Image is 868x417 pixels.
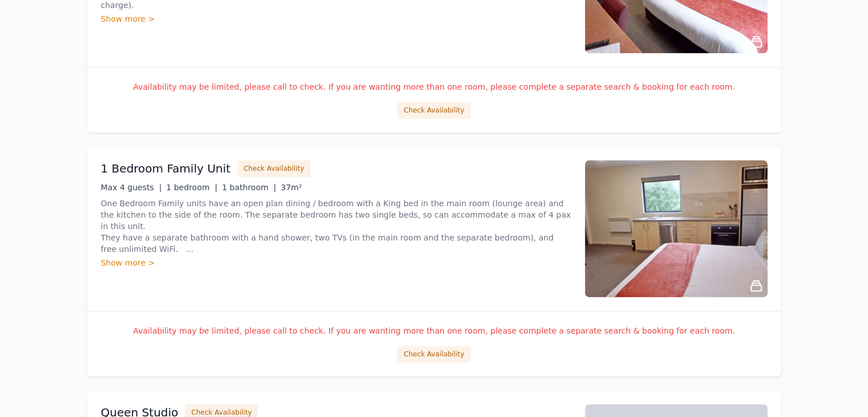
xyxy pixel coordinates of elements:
[222,183,276,192] span: 1 bathroom |
[101,257,571,268] div: Show more >
[281,183,302,192] span: 37m²
[101,325,768,336] p: Availability may be limited, please call to check. If you are wanting more than one room, please ...
[237,160,310,177] button: Check Availability
[101,81,768,93] p: Availability may be limited, please call to check. If you are wanting more than one room, please ...
[101,13,571,25] div: Show more >
[166,183,217,192] span: 1 bedroom |
[101,183,162,192] span: Max 4 guests |
[397,102,470,119] button: Check Availability
[101,198,571,255] p: One Bedroom Family units have an open plan dining / bedroom with a King bed in the main room (lou...
[397,346,470,363] button: Check Availability
[101,161,231,177] h3: 1 Bedroom Family Unit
